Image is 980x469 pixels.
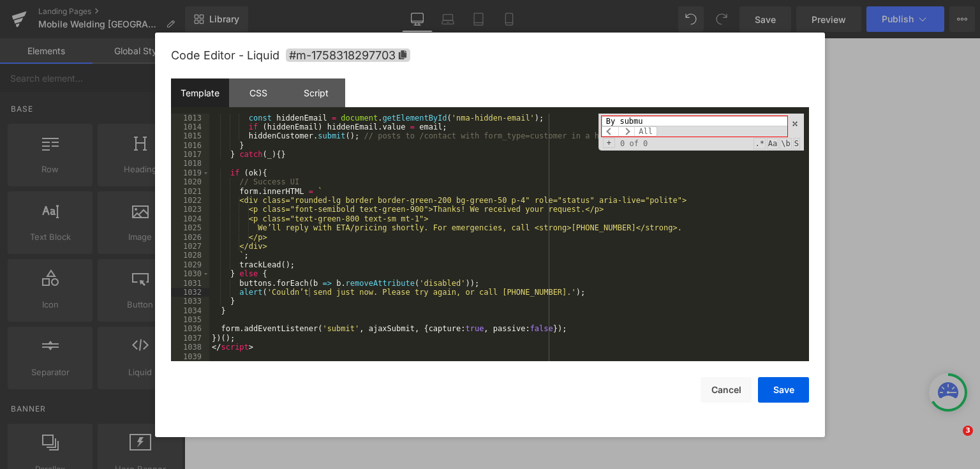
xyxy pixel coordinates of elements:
[171,214,209,223] div: 1024
[602,116,787,126] input: Search for
[171,334,209,343] div: 1037
[171,168,209,177] div: 1019
[603,138,615,148] span: Toggel Replace mode
[793,138,800,149] span: Search In Selection
[171,233,209,242] div: 1026
[171,352,209,361] div: 1039
[171,131,209,140] div: 1015
[171,251,209,260] div: 1028
[701,377,752,403] button: Cancel
[171,141,209,150] div: 1016
[171,306,209,315] div: 1034
[171,150,209,159] div: 1017
[171,177,209,186] div: 1020
[171,242,209,251] div: 1027
[286,48,410,62] span: Click to copy
[171,260,209,269] div: 1029
[937,426,967,456] iframe: Intercom live chat
[171,297,209,306] div: 1033
[171,159,209,168] div: 1018
[171,78,229,107] div: Template
[754,138,765,149] span: RegExp Search
[634,126,657,137] span: Alt-Enter
[171,343,209,352] div: 1038
[171,205,209,214] div: 1023
[171,288,209,297] div: 1032
[963,426,973,436] span: 3
[171,324,209,333] div: 1036
[287,78,345,107] div: Script
[171,48,279,62] span: Code Editor - Liquid
[171,269,209,278] div: 1030
[615,139,653,148] span: 0 of 0
[171,187,209,196] div: 1021
[780,138,791,149] span: Whole Word Search
[171,114,209,123] div: 1013
[229,78,287,107] div: CSS
[758,377,809,403] button: Save
[171,279,209,288] div: 1031
[171,315,209,324] div: 1035
[171,223,209,232] div: 1025
[171,196,209,205] div: 1022
[171,123,209,131] div: 1014
[767,138,778,149] span: CaseSensitive Search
